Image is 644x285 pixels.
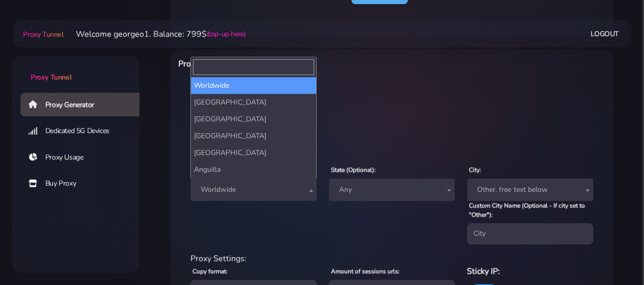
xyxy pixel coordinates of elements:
a: Proxy Usage [20,146,148,169]
span: Any [335,183,449,197]
li: Anguilla [191,161,316,178]
a: Proxy Tunnel [21,26,63,42]
a: Proxy Tunnel [12,56,139,83]
input: City [467,223,593,244]
h6: Sticky IP: [467,265,593,278]
span: Any [329,178,455,201]
input: Search [193,59,314,75]
span: Other, free text below [473,183,587,197]
label: City: [469,165,481,174]
li: [GEOGRAPHIC_DATA] [191,94,316,111]
div: Proxy Settings: [184,252,599,265]
a: Buy Proxy [20,172,148,195]
span: Other, free text below [467,178,593,201]
a: (top-up here) [207,29,246,39]
label: State (Optional): [331,165,376,174]
label: Copy format: [192,267,228,276]
li: [GEOGRAPHIC_DATA] [191,144,316,161]
li: [GEOGRAPHIC_DATA] [191,111,316,127]
label: Custom City Name (Optional - If city set to "Other"): [469,201,593,219]
span: Proxy Tunnel [31,72,71,82]
a: Logout [591,24,619,43]
a: Dedicated 5G Devices [20,119,148,143]
iframe: Webchat Widget [494,118,631,272]
li: Welcome georgeo1. Balance: 799$ [64,28,246,40]
span: Proxy Tunnel [23,30,63,39]
li: Worldwide [191,77,316,94]
li: [GEOGRAPHIC_DATA] [191,178,316,195]
a: Proxy Generator [20,93,148,116]
span: Worldwide [197,183,311,197]
div: Location: [184,151,599,163]
label: Amount of sessions urls: [331,267,400,276]
h6: Proxy Manager [178,57,422,70]
li: [GEOGRAPHIC_DATA] [191,127,316,144]
span: Worldwide [190,178,317,201]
